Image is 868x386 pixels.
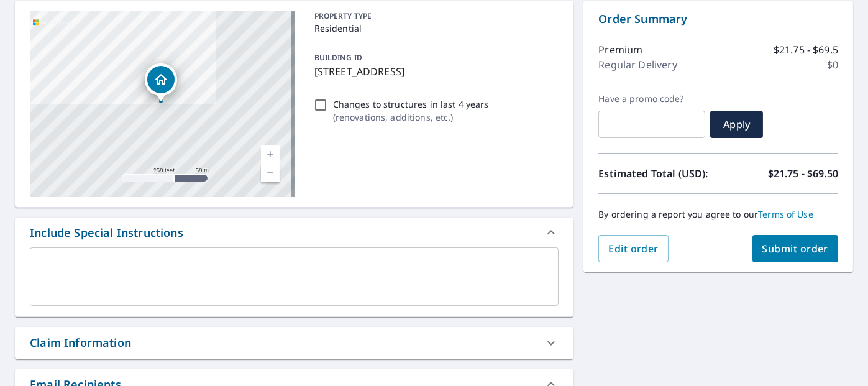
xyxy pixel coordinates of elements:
[314,22,554,35] p: Residential
[768,166,838,181] p: $21.75 - $69.50
[710,111,763,138] button: Apply
[333,111,489,124] p: ( renovations, additions, etc. )
[15,218,573,247] div: Include Special Instructions
[598,209,838,220] p: By ordering a report you agree to our
[774,42,838,57] p: $21.75 - $69.5
[314,11,554,22] p: PROPERTY TYPE
[15,327,573,359] div: Claim Information
[598,166,718,181] p: Estimated Total (USD):
[145,63,177,102] div: Dropped pin, building 1, Residential property, 3418 Whispering Hills Pl Laurel, MD 20724
[314,52,362,63] p: BUILDING ID
[598,42,642,57] p: Premium
[261,145,280,163] a: Current Level 17, Zoom In
[261,163,280,182] a: Current Level 17, Zoom Out
[762,242,829,255] span: Submit order
[30,334,131,351] div: Claim Information
[333,98,489,111] p: Changes to structures in last 4 years
[598,11,838,27] p: Order Summary
[598,235,669,262] button: Edit order
[720,117,753,131] span: Apply
[314,64,554,79] p: [STREET_ADDRESS]
[30,224,183,241] div: Include Special Instructions
[598,57,677,72] p: Regular Delivery
[758,208,813,220] a: Terms of Use
[608,242,659,255] span: Edit order
[752,235,839,262] button: Submit order
[827,57,838,72] p: $0
[598,93,705,104] label: Have a promo code?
